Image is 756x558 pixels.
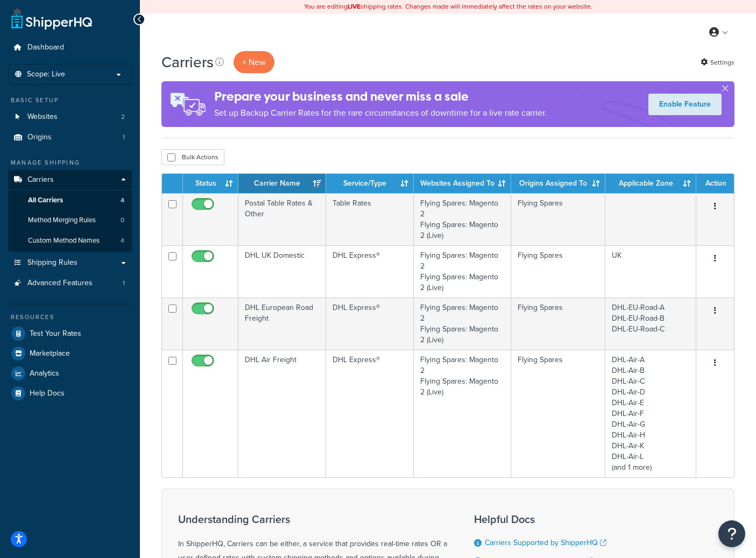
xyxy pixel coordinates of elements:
td: Postal Table Rates & Other [238,193,326,245]
li: Custom Method Names [8,231,132,251]
li: Advanced Features [8,273,132,293]
a: Enable Feature [648,94,722,115]
td: DHL Express® [326,350,413,477]
th: Origins Assigned To: activate to sort column ascending [511,174,606,193]
span: Test Your Rates [30,329,81,338]
span: Shipping Rules [27,258,77,267]
a: ShipperHQ Home [11,8,92,30]
td: DHL European Road Freight [238,298,326,350]
td: Flying Spares [511,298,606,350]
span: Dashboard [27,43,64,52]
span: 4 [121,236,124,245]
th: Service/Type: activate to sort column ascending [326,174,413,193]
span: Carriers [27,175,54,185]
th: Status: activate to sort column ascending [183,174,238,193]
span: 2 [121,112,125,122]
td: DHL-EU-Road-A DHL-EU-Road-B DHL-EU-Road-C [605,298,696,350]
span: Custom Method Names [28,236,100,245]
span: 1 [123,133,125,142]
h4: Prepare your business and never miss a sale [214,88,547,105]
h3: Helpful Docs [474,513,614,525]
li: Carriers [8,170,132,252]
a: Analytics [8,364,132,383]
a: Method Merging Rules 0 [8,210,132,230]
h3: Understanding Carriers [178,513,447,525]
span: All Carriers [28,196,63,205]
td: Flying Spares [511,350,606,477]
th: Websites Assigned To: activate to sort column ascending [414,174,511,193]
th: Action [696,174,734,193]
a: Carriers Supported by ShipperHQ [485,537,606,548]
li: Method Merging Rules [8,210,132,230]
a: Dashboard [8,38,132,58]
span: Marketplace [30,349,70,358]
a: Custom Method Names 4 [8,231,132,251]
span: 0 [121,216,124,225]
span: Origins [27,133,52,142]
p: Set up Backup Carrier Rates for the rare circumstances of downtime for a live rate carrier. [214,105,547,121]
img: ad-rules-rateshop-fe6ec290ccb7230408bd80ed9643f0289d75e0ffd9eb532fc0e269fcd187b520.png [161,81,214,127]
a: Marketplace [8,344,132,363]
li: Origins [8,128,132,147]
td: DHL-Air-A DHL-Air-B DHL-Air-C DHL-Air-D DHL-Air-E DHL-Air-F DHL-Air-G DHL-Air-H DHL-Air-K DHL-Air... [605,350,696,477]
span: Help Docs [30,389,65,398]
span: Analytics [30,369,59,378]
td: Flying Spares: Magento 2 Flying Spares: Magento 2 (Live) [414,350,511,477]
div: Basic Setup [8,96,132,105]
td: Flying Spares: Magento 2 Flying Spares: Magento 2 (Live) [414,193,511,245]
td: DHL Express® [326,245,413,298]
td: Flying Spares: Magento 2 Flying Spares: Magento 2 (Live) [414,298,511,350]
div: Resources [8,313,132,322]
a: Origins 1 [8,128,132,147]
li: Websites [8,107,132,127]
span: 4 [121,196,124,205]
a: All Carriers 4 [8,190,132,210]
a: Websites 2 [8,107,132,127]
th: Applicable Zone: activate to sort column ascending [605,174,696,193]
td: Flying Spares: Magento 2 Flying Spares: Magento 2 (Live) [414,245,511,298]
td: DHL Express® [326,298,413,350]
button: + New [234,51,274,73]
span: Method Merging Rules [28,216,96,225]
span: Scope: Live [27,70,65,79]
a: Help Docs [8,384,132,403]
button: Bulk Actions [161,149,224,165]
td: Table Rates [326,193,413,245]
a: Test Your Rates [8,324,132,343]
b: LIVE [348,2,361,11]
li: All Carriers [8,190,132,210]
div: Manage Shipping [8,158,132,167]
a: Advanced Features 1 [8,273,132,293]
a: Carriers [8,170,132,190]
h1: Carriers [161,52,214,73]
span: Websites [27,112,58,122]
span: Advanced Features [27,279,93,288]
td: DHL UK Domestic [238,245,326,298]
span: 1 [123,279,125,288]
td: UK [605,245,696,298]
th: Carrier Name: activate to sort column ascending [238,174,326,193]
td: DHL Air Freight [238,350,326,477]
a: Settings [701,55,734,70]
a: Shipping Rules [8,253,132,273]
td: Flying Spares [511,193,606,245]
td: Flying Spares [511,245,606,298]
button: Open Resource Center [718,520,745,547]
